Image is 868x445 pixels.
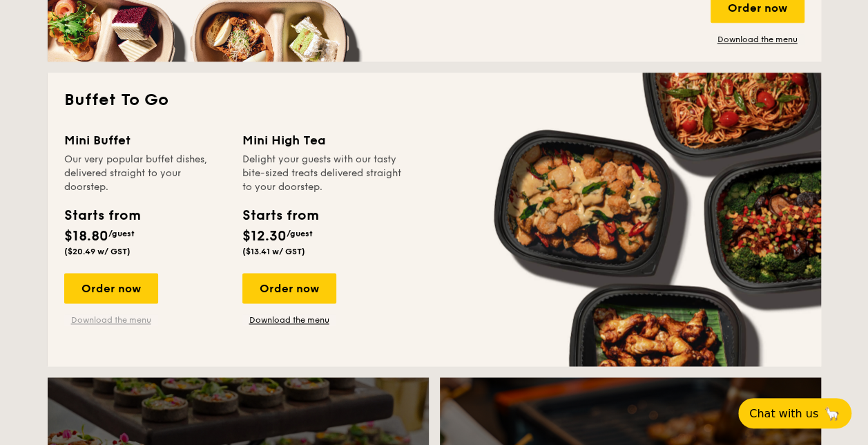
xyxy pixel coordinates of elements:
span: /guest [287,229,313,238]
span: $12.30 [242,228,287,245]
span: ($20.49 w/ GST) [64,247,131,256]
div: Our very popular buffet dishes, delivered straight to your doorstep. [64,153,226,194]
a: Download the menu [64,314,158,325]
div: Delight your guests with our tasty bite-sized treats delivered straight to your doorstep. [242,153,404,194]
div: Starts from [64,205,139,226]
span: ($13.41 w/ GST) [242,247,305,256]
h2: Buffet To Go [64,89,804,111]
span: 🦙 [824,406,840,422]
div: Mini High Tea [242,131,404,150]
span: /guest [108,229,135,238]
button: Chat with us🦙 [738,398,851,428]
span: $18.80 [64,228,108,245]
div: Order now [242,273,336,303]
div: Mini Buffet [64,131,226,150]
div: Starts from [242,205,318,226]
span: Chat with us [749,407,818,420]
a: Download the menu [711,34,804,45]
div: Order now [64,273,158,303]
a: Download the menu [242,314,336,325]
